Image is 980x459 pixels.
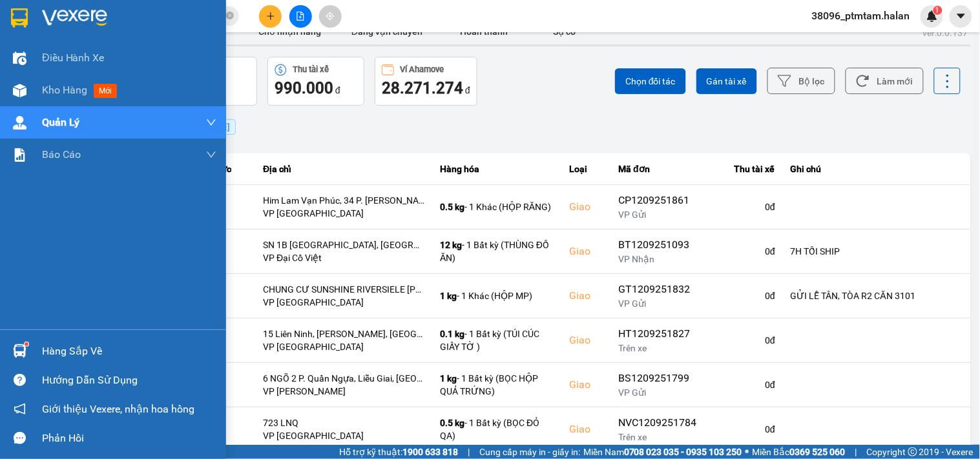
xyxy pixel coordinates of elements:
th: Ghi chú [783,153,971,185]
strong: 0708 023 035 - 0935 103 250 [624,447,742,457]
span: down [206,117,216,128]
div: Giao [569,333,603,348]
span: close-circle [226,10,234,23]
span: 12 kg [440,240,462,250]
span: 0.1 kg [440,329,464,339]
div: 0 đ [716,200,775,213]
img: warehouse-icon [13,344,26,358]
span: message [14,432,26,444]
button: Chọn đối tác [615,68,686,94]
div: đ [275,78,357,99]
div: Phản hồi [42,429,216,448]
sup: 1 [25,342,28,346]
span: 990.000 [275,79,333,97]
div: GT1209251832 [619,282,700,297]
div: Giao [569,422,603,437]
img: solution-icon [13,148,26,162]
span: mới [94,84,117,98]
button: Bộ lọc [767,68,835,94]
span: down [206,150,216,160]
span: file-add [296,12,305,21]
span: Điều hành xe [42,50,105,66]
img: icon-new-feature [926,10,938,22]
div: VP Đại Cồ Việt [263,251,424,264]
span: Quản Lý [42,114,79,130]
div: Hướng dẫn sử dụng [42,371,216,390]
th: Hàng hóa [432,153,561,185]
div: Ví Ahamove [401,65,444,74]
sup: 1 [933,6,943,15]
div: - 1 Bất kỳ (BỌC ĐỎ QA) [440,416,554,442]
div: NVC1209251784 [619,415,700,431]
span: aim [326,12,335,21]
div: Giao [569,199,603,215]
div: - 1 Bất kỳ (THÙNG ĐỒ ĂN) [440,239,554,264]
button: aim [319,5,342,28]
div: VP [PERSON_NAME] [263,385,424,398]
div: VP Gửi [619,386,700,399]
div: - 1 Khác (HỘP MP) [440,289,554,302]
div: CP1209251861 [619,193,700,208]
strong: 1900 633 818 [402,447,458,457]
span: ⚪️ [745,449,749,454]
span: 1 kg [440,373,457,384]
div: VP Gửi [619,297,700,310]
button: Gán tài xế [696,68,757,94]
div: Hàng sắp về [42,342,216,361]
div: Giao [569,244,603,259]
span: 0.5 kg [440,418,464,428]
strong: 0369 525 060 [790,447,846,457]
span: Kho hàng [42,84,87,96]
span: Hỗ trợ kỹ thuật: [339,445,458,459]
div: 7H TỐI SHIP [791,245,963,258]
span: Cung cấp máy in - giấy in: [479,445,580,459]
button: Thu tài xế990.000 đ [267,57,364,106]
span: question-circle [14,374,26,386]
span: caret-down [955,10,967,22]
span: close-circle [226,12,234,19]
div: - 1 Bất kỳ (TÚI CÚC GIẤY TỜ ) [440,327,554,353]
th: Mã đơn [611,153,708,185]
div: 0 đ [716,245,775,258]
span: 38096_ptmtam.halan [802,8,921,24]
span: Miền Bắc [753,445,846,459]
div: 0 đ [716,423,775,436]
div: 723 LNQ [263,416,424,429]
span: Báo cáo [42,146,81,162]
span: 28.271.274 [382,79,463,97]
div: 15 Liên Ninh, [PERSON_NAME], [GEOGRAPHIC_DATA], [GEOGRAPHIC_DATA], [GEOGRAPHIC_DATA] [263,327,424,340]
img: logo-vxr [11,8,28,28]
span: 1 kg [440,291,457,301]
div: VP Nhận [619,253,700,266]
div: Giao [569,377,603,393]
div: CHUNG CƯ SUNSHINE RIVERSIELE [PERSON_NAME], [GEOGRAPHIC_DATA] ,[GEOGRAPHIC_DATA] [263,283,424,296]
button: plus [259,5,282,28]
div: Giao [569,288,603,304]
div: - 1 Khác (HỘP RĂNG) [440,200,554,213]
span: | [468,445,470,459]
div: Thu tài xế [716,161,775,177]
th: Loại [561,153,610,185]
span: Gán tài xế [707,75,747,88]
div: SN 1B [GEOGRAPHIC_DATA], [GEOGRAPHIC_DATA], [GEOGRAPHIC_DATA], [GEOGRAPHIC_DATA] [263,239,424,251]
div: 6 NGÕ 2 P. Quần Ngựa, Liễu Giai, [GEOGRAPHIC_DATA], [GEOGRAPHIC_DATA], [GEOGRAPHIC_DATA] [263,372,424,385]
img: warehouse-icon [13,116,26,130]
div: Trên xe [619,431,700,444]
button: file-add [289,5,312,28]
span: Miền Nam [583,445,742,459]
div: 0 đ [716,334,775,347]
div: VP [GEOGRAPHIC_DATA] [263,340,424,353]
div: Thu tài xế [293,65,329,74]
span: 0.5 kg [440,202,464,212]
div: 0 đ [716,289,775,302]
div: - 1 Bất kỳ (BỌC HỘP QUẢ TRỨNG) [440,372,554,398]
th: Địa chỉ [255,153,432,185]
div: VP [GEOGRAPHIC_DATA] [263,207,424,220]
span: 1 [935,6,940,15]
div: BS1209251799 [619,371,700,386]
div: BT1209251093 [619,237,700,253]
div: VP [GEOGRAPHIC_DATA] [263,296,424,309]
span: | [855,445,857,459]
span: Chọn đối tác [625,75,676,88]
div: Trên xe [619,342,700,355]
